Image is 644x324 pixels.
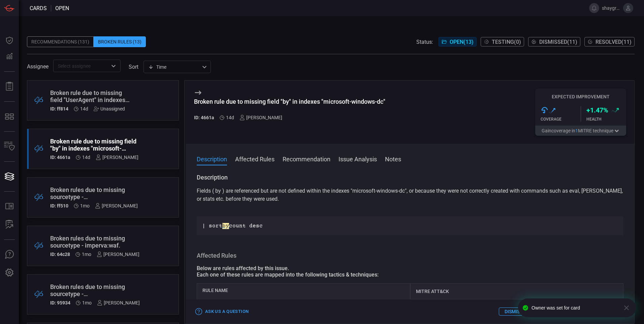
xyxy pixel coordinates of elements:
[50,300,70,305] h5: ID: 95934
[129,64,138,70] label: sort
[94,106,125,111] div: Unassigned
[80,203,90,208] span: Jul 21, 2025 1:34 PM
[532,305,618,311] div: Owner was set for card
[535,126,626,136] button: Gaincoverage in1MITRE technique
[1,217,18,233] button: ALERT ANALYSIS
[1,247,18,263] button: Ask Us A Question
[602,5,620,11] span: shaygro1
[96,155,138,160] div: [PERSON_NAME]
[27,36,94,47] div: Recommendations (131)
[109,61,118,71] button: Open
[82,155,90,160] span: Aug 12, 2025 10:58 AM
[410,283,624,299] div: MITRE ATT&CK
[94,36,146,47] div: Broken Rules (13)
[97,252,139,257] div: [PERSON_NAME]
[194,98,385,105] div: Broken rule due to missing field "by" in indexes "microsoft-windows-dc"
[586,106,608,114] h3: + 1.47 %
[1,198,18,215] button: Rule Catalog
[55,62,107,70] input: Select assignee
[339,155,377,163] button: Issue Analysis
[197,155,227,163] button: Description
[50,235,139,249] div: Broken rules due to missing sourcetype - imperva:waf.
[197,271,623,278] div: Each one of these rules are mapped into the following tactics & techniques:
[586,117,626,122] div: Health
[194,115,214,120] h5: ID: 4661a
[539,39,577,45] span: Dismissed ( 11 )
[197,173,623,182] h3: Description
[385,155,401,163] button: Notes
[197,252,623,260] h3: Affected Rules
[1,32,18,48] button: Dashboard
[492,39,521,45] span: Testing ( 0 )
[535,94,626,99] h5: Expected Improvement
[1,265,18,281] button: Preferences
[416,39,433,45] span: Status:
[82,300,92,305] span: Jul 21, 2025 1:33 PM
[50,186,138,200] div: Broken rules due to missing sourcetype - imperva:waf:security:cef.
[50,138,138,152] div: Broken rule due to missing field "by" in indexes "microsoft-windows-dc"
[235,155,275,163] button: Affected Rules
[239,115,282,120] div: [PERSON_NAME]
[50,155,70,160] h5: ID: 4661a
[82,252,91,257] span: Jul 21, 2025 1:34 PM
[499,307,528,316] button: Dismiss
[595,39,632,45] span: Resolved ( 11 )
[202,222,618,230] p: | sort count desc
[1,78,18,95] button: Reports
[97,300,140,305] div: [PERSON_NAME]
[584,37,635,46] button: Resolved(11)
[50,283,140,297] div: Broken rules due to missing sourcetype - imperva:waf:system:cef.
[283,155,330,163] button: Recommendation
[541,117,581,122] div: Coverage
[226,115,234,120] span: Aug 12, 2025 10:58 AM
[50,252,70,257] h5: ID: 64c28
[1,168,18,185] button: Cards
[450,39,474,45] span: Open ( 13 )
[50,203,68,208] h5: ID: ff510
[197,283,410,316] div: Rule Name
[197,265,623,271] div: Below are rules affected by this issue.
[95,203,138,208] div: [PERSON_NAME]
[148,64,200,70] div: Time
[528,37,580,46] button: Dismissed(11)
[439,37,477,46] button: Open(13)
[1,48,18,65] button: Detections
[194,306,250,317] button: Ask Us a Question
[55,5,69,11] span: open
[222,223,229,229] em: by
[30,5,47,11] span: Cards
[27,63,49,70] span: Assignee
[80,106,88,111] span: Aug 12, 2025 11:01 AM
[197,187,623,211] p: Fields ( by ) are referenced but are not defined within the indexes "microsoft-windows-dc", or be...
[575,128,578,133] span: 1
[50,106,68,111] h5: ID: ff814
[50,89,130,103] div: Broken rule due to missing field "UserAgent" in indexes "imperva_securesphere"
[1,138,18,155] button: Inventory
[481,37,524,46] button: Testing(0)
[1,108,18,125] button: MITRE - Detection Posture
